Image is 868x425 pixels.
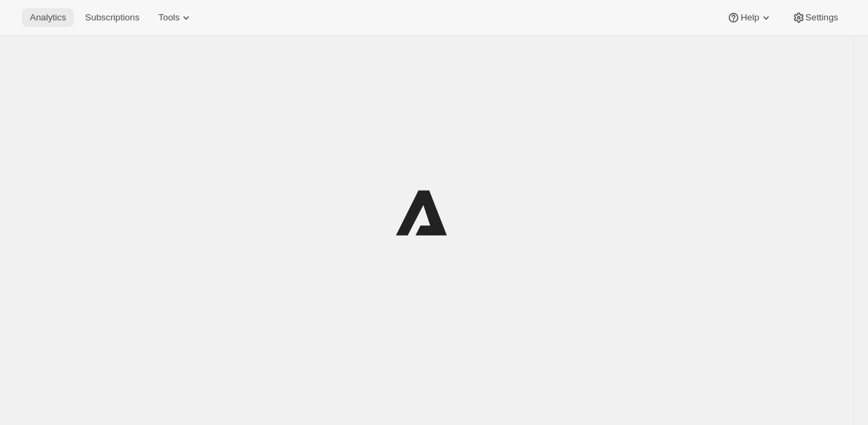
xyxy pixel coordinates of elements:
[30,12,66,23] span: Analytics
[150,8,201,27] button: Tools
[85,12,139,23] span: Subscriptions
[22,8,74,27] button: Analytics
[719,8,780,27] button: Help
[806,12,838,23] span: Settings
[784,8,846,27] button: Settings
[77,8,147,27] button: Subscriptions
[158,12,179,23] span: Tools
[740,12,759,23] span: Help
